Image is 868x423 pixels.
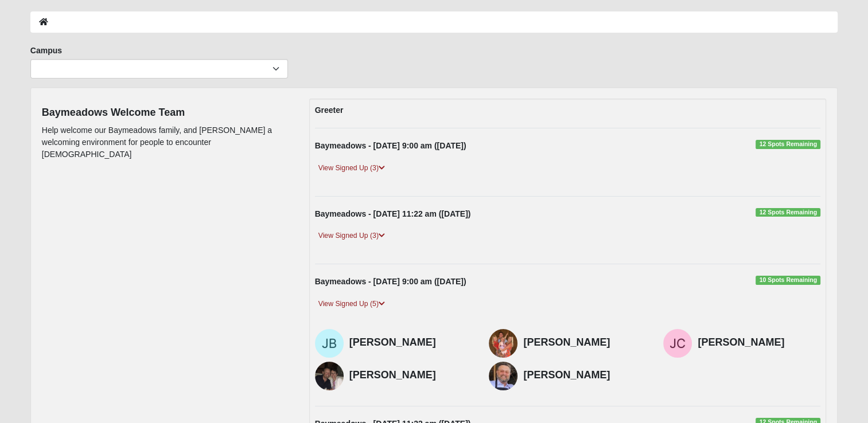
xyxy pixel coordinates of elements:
[315,277,466,286] strong: Baymeadows - [DATE] 9:00 am ([DATE])
[315,298,388,310] a: View Signed Up (5)
[349,369,472,382] h4: [PERSON_NAME]
[42,107,292,119] h4: Baymeadows Welcome Team
[42,124,292,160] p: Help welcome our Baymeadows family, and [PERSON_NAME] a welcoming environment for people to encou...
[698,336,820,349] h4: [PERSON_NAME]
[489,329,517,358] img: Chelsie Richardson
[663,329,692,358] img: Jeff Corey
[30,45,62,56] label: Campus
[756,276,820,285] span: 10 Spots Remaining
[315,209,471,218] strong: Baymeadows - [DATE] 11:22 am ([DATE])
[523,369,646,382] h4: [PERSON_NAME]
[315,362,344,390] img: Kim Nelson
[315,162,388,174] a: View Signed Up (3)
[315,105,344,115] strong: Greeter
[315,141,466,150] strong: Baymeadows - [DATE] 9:00 am ([DATE])
[756,140,820,149] span: 12 Spots Remaining
[315,230,388,242] a: View Signed Up (3)
[489,362,517,390] img: Dan Nelson
[756,208,820,217] span: 12 Spots Remaining
[315,329,344,358] img: Joan Buss
[349,336,472,349] h4: [PERSON_NAME]
[523,336,646,349] h4: [PERSON_NAME]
